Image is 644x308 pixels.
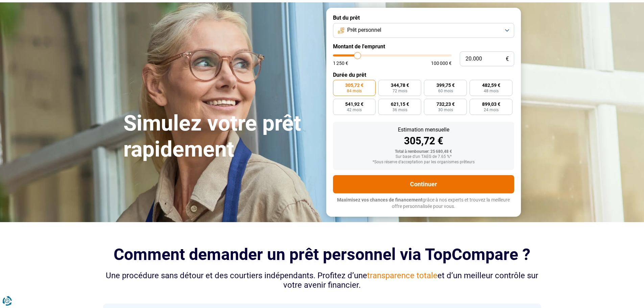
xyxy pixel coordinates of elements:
span: 84 mois [347,89,362,93]
label: Montant de l'emprunt [333,43,514,50]
div: Sur base d'un TAEG de 7.65 %* [338,155,509,159]
span: 1 250 € [333,61,348,66]
span: € [506,56,509,62]
div: *Sous réserve d'acceptation par les organismes prêteurs [338,160,509,165]
span: 621,15 € [391,102,409,106]
span: 24 mois [484,108,499,112]
span: 732,23 € [436,102,455,106]
span: 48 mois [484,89,499,93]
span: 305,72 € [345,83,363,88]
label: But du prêt [333,15,514,21]
span: 30 mois [438,108,453,112]
span: Maximisez vos chances de financement [337,197,423,203]
p: grâce à nos experts et trouvez la meilleure offre personnalisée pour vous. [333,197,514,210]
div: 305,72 € [338,136,509,146]
span: 100 000 € [431,61,452,66]
h2: Comment demander un prêt personnel via TopCompare ? [103,245,541,264]
span: 344,78 € [391,83,409,88]
span: 541,92 € [345,102,363,106]
span: 36 mois [392,108,407,112]
span: 899,03 € [482,102,500,106]
h1: Simulez votre prêt rapidement [123,111,318,163]
span: 42 mois [347,108,362,112]
div: Total à rembourser: 25 680,48 € [338,149,509,154]
span: 399,75 € [436,83,455,88]
span: transparence totale [367,271,437,280]
div: Une procédure sans détour et des courtiers indépendants. Profitez d’une et d’un meilleur contrôle... [103,271,541,290]
div: Estimation mensuelle [338,127,509,133]
button: Continuer [333,175,514,193]
span: 72 mois [392,89,407,93]
label: Durée du prêt [333,72,514,78]
button: Prêt personnel [333,23,514,38]
span: 482,59 € [482,83,500,88]
span: Prêt personnel [347,26,381,34]
span: 60 mois [438,89,453,93]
